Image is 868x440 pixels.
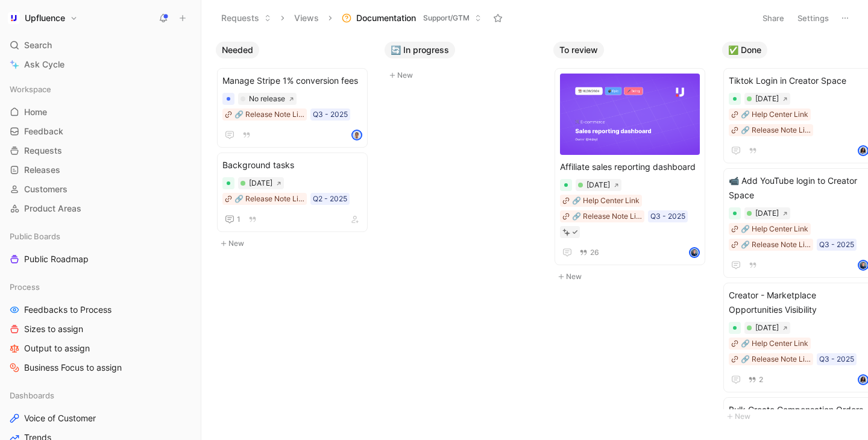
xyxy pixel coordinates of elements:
div: 🔗 Help Center Link [741,223,808,235]
a: Feedbacks to Process [5,301,196,319]
span: Customers [24,183,68,195]
a: Requests [5,142,196,160]
div: NeededNew [211,36,380,257]
div: [DATE] [755,93,779,105]
div: 🔗 Help Center Link [572,195,640,207]
div: Dashboards [5,386,196,404]
div: Q3 - 2025 [313,108,348,121]
span: Manage Stripe 1% conversion fees [222,74,362,88]
span: 2 [759,376,763,383]
span: Releases [24,164,60,176]
span: Feedbacks to Process [24,304,112,316]
div: No release [249,93,285,105]
span: Voice of Customer [24,412,96,424]
span: Business Focus to assign [24,362,122,374]
span: Affiliate sales reporting dashboard [560,160,700,174]
span: Process [10,281,40,293]
a: Affiliate sales reporting dashboard🔗 Help Center Link🔗 Release Note LinkQ3 - 202526avatar [555,68,705,265]
span: 26 [590,249,599,256]
div: 🔗 Release Note Link [741,239,811,251]
span: Search [24,38,52,52]
button: New [216,236,375,251]
div: 🔗 Release Note Link [234,193,304,205]
div: [DATE] [249,177,272,189]
span: Sizes to assign [24,323,83,335]
div: 🔗 Release Note Link [741,353,811,365]
span: Feedback [24,125,63,137]
span: Output to assign [24,342,90,354]
div: Q3 - 2025 [819,239,854,251]
div: Process [5,278,196,296]
div: Q2 - 2025 [313,193,347,205]
span: Home [24,106,47,118]
img: Upfluence [8,12,20,24]
a: Home [5,103,196,121]
div: 🔗 Release Note Link [572,210,642,222]
a: Public Roadmap [5,250,196,268]
div: [DATE] [755,322,779,334]
div: 🔗 Release Note Link [741,124,811,136]
img: avatar [690,248,699,257]
img: avatar [859,261,867,269]
div: 🔗 Help Center Link [741,108,808,121]
span: Requests [24,145,62,157]
img: 30678dfd-3a3b-42bb-b4dd-8b18ab3de6e7.png [560,74,700,155]
button: UpfluenceUpfluence [5,10,81,27]
button: 2 [746,373,766,386]
button: Settings [792,10,834,27]
img: avatar [859,146,867,155]
button: New [385,68,544,83]
span: Ask Cycle [24,57,64,72]
div: ProcessFeedbacks to ProcessSizes to assignOutput to assignBusiness Focus to assign [5,278,196,377]
img: avatar [859,376,867,384]
span: Background tasks [222,158,362,172]
div: 🔗 Release Note Link [234,108,304,121]
div: Q3 - 2025 [819,353,854,365]
span: Dashboards [10,389,54,401]
button: 1 [222,212,243,227]
div: 🔄 In progressNew [380,36,549,89]
div: 🔗 Help Center Link [741,338,808,350]
div: [DATE] [587,179,610,191]
h1: Upfluence [25,13,65,24]
a: Customers [5,180,196,198]
span: Needed [222,44,253,56]
a: Background tasks🔗 Release Note LinkQ2 - 20251 [217,152,368,232]
a: Output to assign [5,339,196,357]
a: Manage Stripe 1% conversion fees🔗 Release Note LinkQ3 - 2025avatar [217,68,368,148]
button: 26 [577,246,602,259]
div: [DATE] [755,207,779,219]
button: Share [757,10,790,27]
a: Releases [5,161,196,179]
div: To reviewNew [549,36,717,290]
button: To review [553,42,604,58]
span: Public Boards [10,230,60,242]
span: Product Areas [24,203,81,215]
a: Voice of Customer [5,409,196,427]
div: Workspace [5,80,196,98]
span: Public Roadmap [24,253,89,265]
a: Business Focus to assign [5,359,196,377]
div: Search [5,36,196,54]
a: Feedback [5,122,196,140]
span: 1 [237,216,241,223]
span: Workspace [10,83,51,95]
button: New [553,269,712,284]
button: 🔄 In progress [385,42,455,58]
a: Product Areas [5,200,196,218]
button: Views [289,9,324,27]
div: Public BoardsPublic Roadmap [5,227,196,268]
img: avatar [353,131,361,139]
button: ✅ Done [722,42,767,58]
span: To review [559,44,598,56]
div: Public Boards [5,227,196,245]
button: Needed [216,42,259,58]
a: Ask Cycle [5,55,196,74]
a: Sizes to assign [5,320,196,338]
div: Q3 - 2025 [650,210,685,222]
span: ✅ Done [728,44,761,56]
span: 🔄 In progress [391,44,449,56]
button: Requests [216,9,277,27]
